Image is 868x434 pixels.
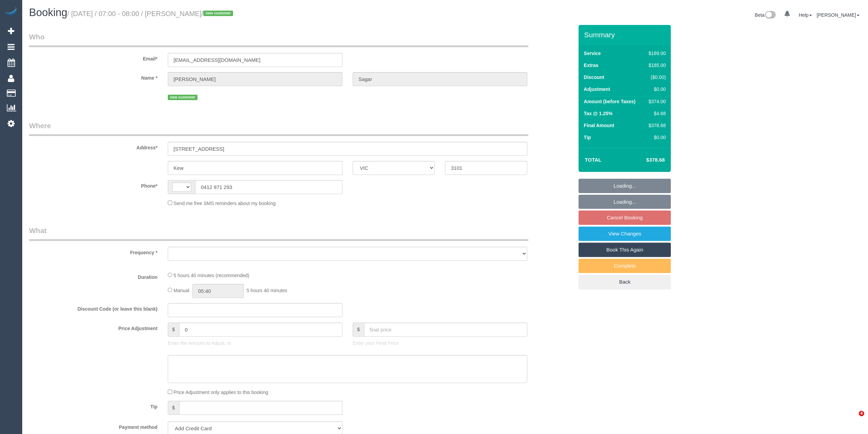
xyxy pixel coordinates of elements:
[67,10,235,17] small: / [DATE] / 07:00 - 08:00 / [PERSON_NAME]
[646,62,666,69] div: $185.00
[445,161,527,175] input: Post Code*
[353,340,527,347] p: Enter your Final Price
[168,53,342,67] input: Email*
[202,10,235,17] span: /
[24,180,163,189] label: Phone*
[168,340,342,347] p: Enter the Amount to Adjust, or
[584,110,612,117] label: Tax @ 1.25%
[24,303,163,312] label: Discount Code (or leave this blank)
[24,142,163,151] label: Address*
[584,122,614,129] label: Final Amount
[29,121,528,136] legend: Where
[24,271,163,281] label: Duration
[646,74,666,81] div: ($0.00)
[174,288,189,293] span: Manual
[584,31,667,39] h3: Summary
[626,157,665,163] h4: $378.68
[584,50,601,57] label: Service
[24,421,163,431] label: Payment method
[364,323,527,337] input: final price
[646,50,666,57] div: $189.00
[174,273,249,278] span: 5 hours 40 minutes (recommended)
[353,323,364,337] span: $
[584,62,598,69] label: Extras
[845,411,861,427] iframe: Intercom live chat
[24,53,163,62] label: Email*
[755,12,776,18] a: Beta
[646,110,666,117] div: $4.68
[24,401,163,410] label: Tip
[646,122,666,129] div: $378.68
[24,323,163,332] label: Price Adjustment
[168,161,342,175] input: Suburb*
[174,390,268,395] span: Price Adjustment only applies to this booking
[29,226,528,241] legend: What
[584,74,604,81] label: Discount
[246,288,287,293] span: 5 hours 40 minutes
[579,227,671,241] a: View Changes
[584,134,591,141] label: Tip
[764,11,776,20] img: New interface
[29,6,67,18] span: Booking
[4,7,18,16] img: Automaid Logo
[646,134,666,141] div: $0.00
[195,180,342,194] input: Phone*
[646,98,666,105] div: $374.00
[859,411,864,416] span: 4
[168,401,179,415] span: $
[168,95,198,100] span: new customer
[646,86,666,93] div: $0.00
[353,72,527,86] input: Last Name*
[579,275,671,289] a: Back
[584,86,610,93] label: Adjustment
[174,201,276,206] span: Send me free SMS reminders about my booking
[799,12,812,18] a: Help
[168,323,179,337] span: $
[203,11,233,16] span: new customer
[579,243,671,257] a: Book This Again
[29,32,528,47] legend: Who
[817,12,859,18] a: [PERSON_NAME]
[24,72,163,81] label: Name *
[168,72,342,86] input: First Name*
[584,98,635,105] label: Amount (before Taxes)
[24,247,163,256] label: Frequency *
[585,157,601,163] strong: Total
